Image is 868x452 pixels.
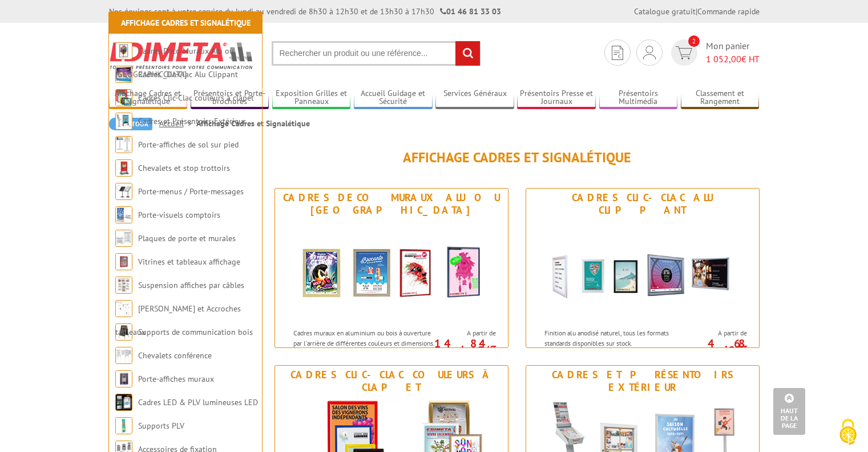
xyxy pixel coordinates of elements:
a: Porte-affiches de sol sur pied [138,139,239,150]
a: Suspension affiches par câbles [138,280,244,290]
img: Cookies (fenêtre modale) [834,418,862,446]
p: 4.68 € [683,340,747,354]
p: Cadres muraux en aluminium ou bois à ouverture par l'arrière de différentes couleurs et dimension... [293,328,435,367]
a: Classement et Rangement [681,89,760,107]
img: Cadres Clic-Clac Alu Clippant [537,219,748,322]
a: Haut de la page [773,388,805,435]
a: Vitrines et tableaux affichage [138,257,240,267]
img: Porte-menus / Porte-messages [115,183,132,200]
img: Suspension affiches par câbles [115,277,132,294]
span: A partir de [689,329,747,338]
span: A partir de [438,329,496,338]
strong: 01 46 81 33 03 [440,6,501,17]
span: Mon panier [706,39,760,66]
a: Supports PLV [138,421,184,431]
a: Cadres et Présentoirs Extérieur [138,116,246,126]
img: Cimaises et Accroches tableaux [115,300,132,317]
div: Cadres Deco Muraux Alu ou [GEOGRAPHIC_DATA] [278,191,505,217]
img: Porte-affiches muraux [115,370,132,387]
a: Supports de communication bois [138,327,253,337]
a: Affichage Cadres et Signalétique [121,18,251,28]
a: Présentoirs Presse et Journaux [517,89,596,107]
a: Cadres Clic-Clac Alu Clippant [138,69,238,79]
a: Cadres Deco Muraux Alu ou [GEOGRAPHIC_DATA] [115,46,234,79]
p: Finition alu anodisé naturel, tous les formats standards disponibles sur stock. [544,328,686,347]
img: Chevalets et stop trottoirs [115,159,132,177]
a: Porte-menus / Porte-messages [138,186,244,197]
p: 14.84 € [432,340,496,354]
a: Affichage Cadres et Signalétique [109,89,188,107]
a: Porte-visuels comptoirs [138,210,220,220]
button: Cookies (fenêtre modale) [828,413,868,452]
img: Cadres Deco Muraux Alu ou Bois [115,42,132,59]
a: Présentoirs et Porte-brochures [191,89,269,107]
a: Chevalets conférence [138,350,212,361]
img: Supports PLV [115,417,132,434]
img: Porte-visuels comptoirs [115,206,132,223]
img: Plaques de porte et murales [115,230,132,247]
a: Catalogue gratuit [634,6,696,17]
span: € HT [706,53,760,66]
a: Cadres LED & PLV lumineuses LED [138,397,258,407]
img: Cadres et Présentoirs Extérieur [115,113,132,130]
a: Accueil Guidage et Sécurité [354,89,433,107]
img: devis rapide [643,46,656,59]
a: Chevalets et stop trottoirs [138,163,230,173]
a: Commande rapide [697,6,760,17]
a: Exposition Grilles et Panneaux [272,89,351,107]
a: Porte-affiches muraux [138,374,214,384]
img: Porte-affiches de sol sur pied [115,136,132,153]
a: Présentoirs Multimédia [599,89,678,107]
span: 1 052,00 [706,53,741,65]
img: Vitrines et tableaux affichage [115,253,132,270]
a: Plaques de porte et murales [138,233,236,243]
img: devis rapide [612,46,623,60]
a: [PERSON_NAME] et Accroches tableaux [115,303,241,337]
div: Cadres et Présentoirs Extérieur [529,369,756,394]
div: Cadres Clic-Clac Alu Clippant [529,191,756,217]
input: Rechercher un produit ou une référence... [272,41,481,66]
h1: Affichage Cadres et Signalétique [274,150,760,165]
a: Services Généraux [435,89,514,107]
input: rechercher [455,41,480,66]
a: devis rapide 2 Mon panier 1 052,00€ HT [668,39,760,66]
img: Cadres Deco Muraux Alu ou Bois [286,219,497,322]
div: Nos équipes sont à votre service du lundi au vendredi de 8h30 à 12h30 et de 13h30 à 17h30 [109,6,501,17]
div: | [634,6,760,17]
div: Cadres Clic-Clac couleurs à clapet [278,369,505,394]
span: 2 [688,35,700,47]
img: Cadres LED & PLV lumineuses LED [115,394,132,411]
sup: HT [738,343,747,353]
img: devis rapide [676,46,692,59]
img: Chevalets conférence [115,347,132,364]
sup: HT [487,343,496,353]
a: Cadres Deco Muraux Alu ou [GEOGRAPHIC_DATA] Cadres Deco Muraux Alu ou Bois Cadres muraux en alumi... [274,188,508,348]
a: Cadres Clic-Clac Alu Clippant Cadres Clic-Clac Alu Clippant Finition alu anodisé naturel, tous le... [526,188,760,348]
